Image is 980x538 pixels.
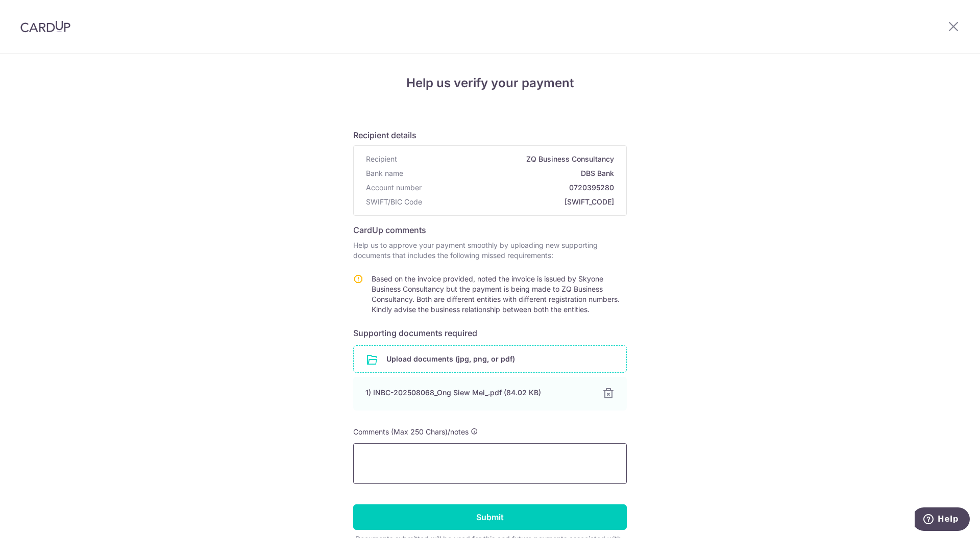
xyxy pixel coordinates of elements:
input: Submit [353,504,627,530]
h4: Help us verify your payment [353,74,627,92]
h6: Supporting documents required [353,327,627,339]
span: 0720395280 [426,183,614,193]
div: 1) INBC-202508068_Ong Siew Mei_.pdf (84.02 KB) [365,388,590,398]
img: CardUp [20,20,70,33]
span: [SWIFT_CODE] [426,197,614,207]
span: DBS Bank [407,168,614,178]
span: Based on the invoice provided, noted the invoice is issued by Skyone Business Consultancy but the... [372,274,620,314]
span: Recipient [366,154,397,164]
span: SWIFT/BIC Code [366,197,422,207]
h6: Recipient details [353,129,627,141]
span: Bank name [366,168,403,178]
span: Comments (Max 250 Chars)/notes [353,427,469,436]
span: ZQ Business Consultancy [401,154,614,164]
h6: CardUp comments [353,224,627,236]
p: Help us to approve your payment smoothly by uploading new supporting documents that includes the ... [353,240,627,261]
iframe: Opens a widget where you can find more information [915,507,970,533]
div: Upload documents (jpg, png, or pdf) [353,345,627,373]
span: Account number [366,183,422,193]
